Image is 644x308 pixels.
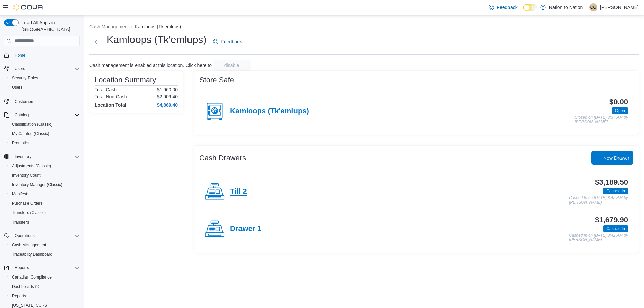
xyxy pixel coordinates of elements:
span: Classification (Classic) [9,120,80,128]
button: Classification (Classic) [7,120,83,129]
span: Classification (Classic) [12,122,53,127]
span: My Catalog (Classic) [9,130,80,138]
p: $1,960.00 [157,87,178,93]
span: CG [590,3,596,11]
span: Home [12,51,80,59]
h4: Till 2 [230,187,247,196]
span: Inventory [12,152,80,161]
h4: $4,869.40 [157,102,178,108]
a: Transfers [9,218,32,226]
button: Inventory Count [7,171,83,180]
button: My Catalog (Classic) [7,129,83,138]
span: Cash Management [9,241,80,249]
span: Dashboards [9,283,80,291]
button: Reports [7,291,83,301]
span: Purchase Orders [12,201,43,206]
span: Users [15,66,25,71]
button: Manifests [7,189,83,199]
h1: Kamloops (Tk'emlups) [107,33,206,46]
span: Inventory Manager (Classic) [12,182,62,187]
a: Reports [9,292,29,300]
button: Canadian Compliance [7,272,83,282]
button: Catalog [1,110,83,120]
span: Reports [12,264,80,272]
span: Feedback [221,38,241,45]
span: Open [612,107,628,114]
h6: Total Non-Cash [95,94,127,99]
span: Cashed In [606,226,625,232]
span: Adjustments (Classic) [9,162,80,170]
a: Canadian Compliance [9,273,54,281]
span: Inventory [15,154,31,159]
a: Cash Management [9,241,49,249]
a: Users [9,83,25,91]
button: Transfers (Classic) [7,208,83,218]
span: Promotions [12,140,33,146]
button: Inventory [12,152,34,161]
span: Users [12,85,22,90]
button: Reports [12,264,32,272]
button: Transfers [7,218,83,227]
span: Operations [12,232,80,240]
a: Feedback [486,1,520,14]
a: Inventory Count [9,171,43,179]
span: Cash Management [12,242,46,248]
input: Dark Mode [523,4,537,11]
span: Transfers [9,218,80,226]
span: Security Roles [9,74,80,82]
h3: Cash Drawers [199,154,246,162]
a: Adjustments (Classic) [9,162,54,170]
button: Customers [1,96,83,106]
span: Reports [9,292,80,300]
button: Promotions [7,138,83,148]
button: Inventory Manager (Classic) [7,180,83,189]
span: Traceabilty Dashboard [9,250,80,258]
a: Home [12,51,28,59]
span: Transfers (Classic) [12,210,46,215]
div: Cam Gottfriedson [589,3,597,11]
span: Manifests [9,190,80,198]
span: Users [9,83,80,91]
a: Inventory Manager (Classic) [9,181,65,189]
span: Purchase Orders [9,199,80,207]
span: Reports [12,293,26,299]
a: Security Roles [9,74,41,82]
h3: $0.00 [609,98,628,106]
span: Customers [12,97,80,105]
button: Users [7,83,83,92]
h4: Location Total [95,102,126,108]
a: Dashboards [9,283,42,291]
p: [PERSON_NAME] [600,3,639,11]
span: Promotions [9,139,80,147]
a: Purchase Orders [9,199,45,207]
button: Reports [1,263,83,272]
a: Promotions [9,139,35,147]
span: Cashed In [603,225,628,232]
h4: Drawer 1 [230,225,261,233]
img: Cova [13,4,44,11]
button: Purchase Orders [7,199,83,208]
span: Adjustments (Classic) [12,163,51,169]
button: Cash Management [89,24,129,29]
p: $2,909.40 [157,94,178,99]
span: Open [615,108,625,114]
h3: $1,679.90 [595,216,628,224]
span: Inventory Manager (Classic) [9,181,80,189]
span: Reports [15,265,29,270]
button: Operations [1,231,83,240]
span: Home [15,53,25,58]
button: Adjustments (Classic) [7,161,83,171]
span: Catalog [15,112,29,118]
span: Users [12,65,80,73]
button: Home [1,50,83,60]
a: Customers [12,98,37,106]
p: Nation to Nation [549,3,583,11]
span: Feedback [497,4,517,11]
p: Cash management is enabled at this location. Click here to [89,63,212,68]
p: Cashed In on [DATE] 8:42 AM by [PERSON_NAME] [569,196,628,205]
button: Kamloops (Tk'emlups) [135,24,181,29]
span: Cashed In [603,188,628,194]
button: Traceabilty Dashboard [7,250,83,259]
span: [US_STATE] CCRS [12,303,47,308]
h4: Kamloops (Tk'emlups) [230,107,309,116]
